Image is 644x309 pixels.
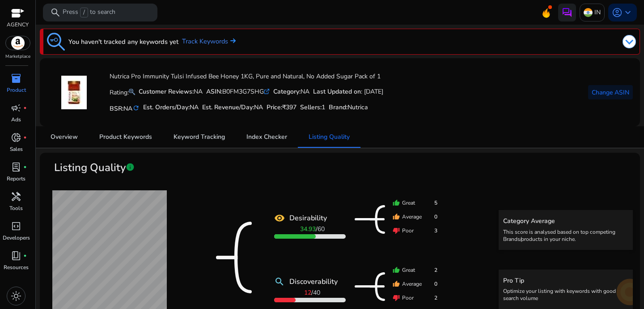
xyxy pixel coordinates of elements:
mat-icon: thumb_up [393,280,400,288]
span: campaign [11,103,21,113]
h5: Sellers: [300,104,325,112]
img: 414mR4GlbXL._SX38_SY50_CR,0,0,38,50_.jpg [57,76,91,109]
h5: BSR: [110,103,140,113]
p: This score is analysed based on top competing Brands/products in your niche. [503,228,628,243]
mat-icon: thumb_up [393,213,400,220]
span: donut_small [11,132,21,143]
b: Customer Reviews: [139,87,194,96]
p: Reports [7,175,25,183]
p: Product [7,86,26,94]
button: Change ASIN [588,85,633,99]
div: Poor [393,294,437,302]
span: / [304,288,320,297]
h5: Est. Revenue/Day: [202,104,263,112]
div: Great [393,199,437,207]
span: Nutrica [347,103,368,112]
span: inventory_2 [11,73,21,84]
p: Sales [10,145,23,153]
b: Last Updated on [313,87,361,96]
span: Listing Quality [309,134,350,140]
span: 2 [434,294,437,302]
span: 40 [313,288,320,297]
h4: Nutrica Pro Immunity Tulsi Infused Bee Honey 1KG, Pure and Natural, No Added Sugar Pack of 1 [110,73,383,81]
div: NA [139,87,203,96]
mat-icon: thumb_down [393,227,400,234]
span: ₹397 [282,103,297,112]
span: Change ASIN [592,88,629,97]
span: Overview [51,134,78,140]
span: 1 [322,103,325,112]
b: 34.93 [300,225,316,233]
span: fiber_manual_record [23,106,27,110]
div: Poor [393,227,437,235]
span: book_4 [11,250,21,261]
img: amazon.svg [6,36,30,50]
span: Keyword Tracking [174,134,225,140]
h5: : [329,104,368,112]
b: 12 [304,288,311,297]
span: / [80,8,88,17]
span: search [50,7,61,18]
span: fiber_manual_record [23,136,27,139]
h3: You haven't tracked any keywords yet [68,36,178,47]
b: ASIN: [206,87,222,96]
mat-icon: thumb_up [393,199,400,206]
mat-icon: remove_red_eye [274,213,285,223]
span: keyboard_arrow_down [623,7,633,18]
span: fiber_manual_record [23,254,27,257]
h5: Price: [267,104,297,112]
b: Discoverability [289,276,338,287]
mat-icon: thumb_up [393,266,400,274]
div: : [DATE] [313,87,383,96]
p: Resources [4,263,29,271]
span: lab_profile [11,162,21,172]
h5: Category Average [503,218,628,225]
img: keyword-tracking.svg [47,33,65,51]
h5: Pro Tip [503,277,628,285]
img: arrow-right.svg [228,38,236,43]
span: NA [123,104,132,113]
div: B0FM3G7SHG [206,87,270,96]
p: Ads [11,116,21,124]
div: NA [273,87,309,96]
span: light_mode [11,291,21,301]
mat-icon: search [274,276,285,287]
span: Listing Quality [54,160,126,176]
p: Tools [9,204,23,212]
p: Optimize your listing with keywords with good search volume [503,288,628,302]
div: Average [393,280,437,288]
img: dropdown-arrow.svg [623,35,636,48]
span: 0 [434,280,437,288]
span: code_blocks [11,221,21,232]
p: Marketplace [5,53,30,60]
span: / [300,225,325,233]
span: Index Checker [246,134,287,140]
div: Great [393,266,437,274]
span: 5 [434,199,437,207]
p: AGENCY [7,21,29,29]
span: Product Keywords [99,134,152,140]
mat-icon: thumb_down [393,294,400,301]
span: 0 [434,213,437,221]
span: NA [190,103,199,112]
b: Desirability [289,213,327,223]
span: NA [254,103,263,112]
span: Brand [329,103,346,112]
span: fiber_manual_record [23,165,27,169]
h5: Est. Orders/Day: [143,104,199,112]
span: handyman [11,191,21,202]
a: Track Keywords [182,37,236,47]
mat-icon: refresh [132,104,140,112]
span: account_circle [612,7,623,18]
span: 2 [434,266,437,274]
p: Rating: [110,86,135,97]
span: 60 [318,225,325,233]
p: Press to search [63,8,115,17]
div: Average [393,213,437,221]
p: IN [594,4,601,20]
p: Developers [3,234,30,242]
span: info [126,163,135,172]
b: Category: [273,87,301,96]
span: 3 [434,227,437,235]
img: in.svg [584,8,593,17]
